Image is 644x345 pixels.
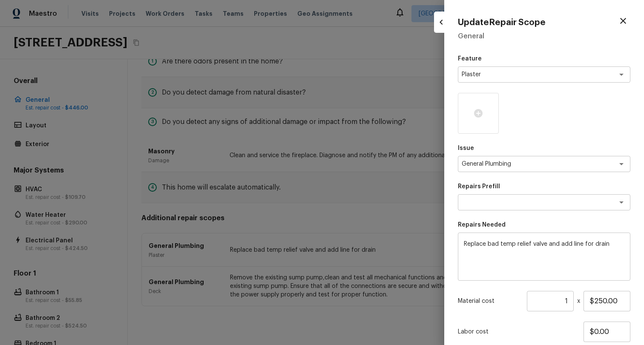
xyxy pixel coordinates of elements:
[458,291,630,311] div: x
[458,32,630,41] h5: General
[458,182,630,191] p: Repairs Prefill
[458,55,630,63] p: Feature
[615,69,627,80] button: Open
[458,297,523,305] p: Material cost
[458,221,630,229] p: Repairs Needed
[458,144,630,152] p: Issue
[462,160,603,168] textarea: General Plumbing
[464,240,624,274] textarea: Replace bad temp relief valve and add line for drain
[615,196,627,208] button: Open
[458,17,546,28] h4: Update Repair Scope
[462,70,603,79] textarea: Plaster
[458,328,584,336] p: Labor cost
[615,158,627,170] button: Open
